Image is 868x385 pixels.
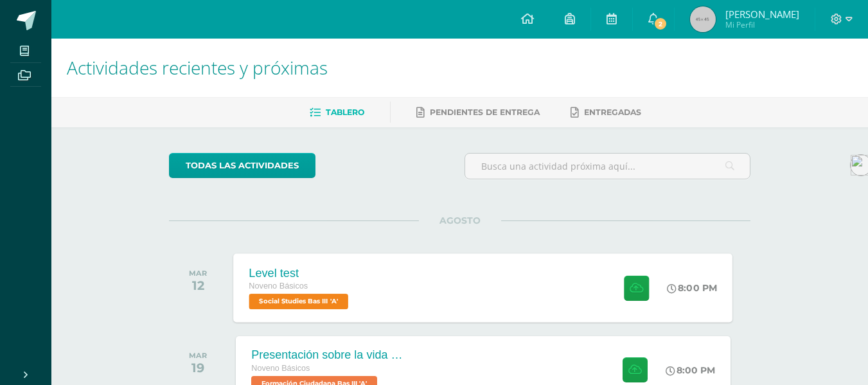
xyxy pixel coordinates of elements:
[189,269,207,278] div: MAR
[571,102,641,123] a: Entregadas
[67,55,328,80] span: Actividades recientes y próximas
[249,282,308,291] span: Noveno Básicos
[416,102,540,123] a: Pendientes de entrega
[653,17,668,31] span: 2
[169,153,315,178] a: todas las Actividades
[666,364,715,376] div: 8:00 PM
[249,294,349,309] span: Social Studies Bas III 'A'
[189,278,207,293] div: 12
[249,266,352,280] div: Level test
[189,360,207,375] div: 19
[430,107,540,117] span: Pendientes de entrega
[725,19,799,30] span: Mi Perfil
[690,6,716,32] img: 45x45
[465,154,750,179] input: Busca una actividad próxima aquí...
[326,107,364,117] span: Tablero
[584,107,641,117] span: Entregadas
[189,351,207,360] div: MAR
[251,364,310,373] span: Noveno Básicos
[251,348,405,362] div: Presentación sobre la vida del General [PERSON_NAME].
[668,282,718,294] div: 8:00 PM
[419,215,501,226] span: AGOSTO
[725,8,799,21] span: [PERSON_NAME]
[310,102,364,123] a: Tablero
